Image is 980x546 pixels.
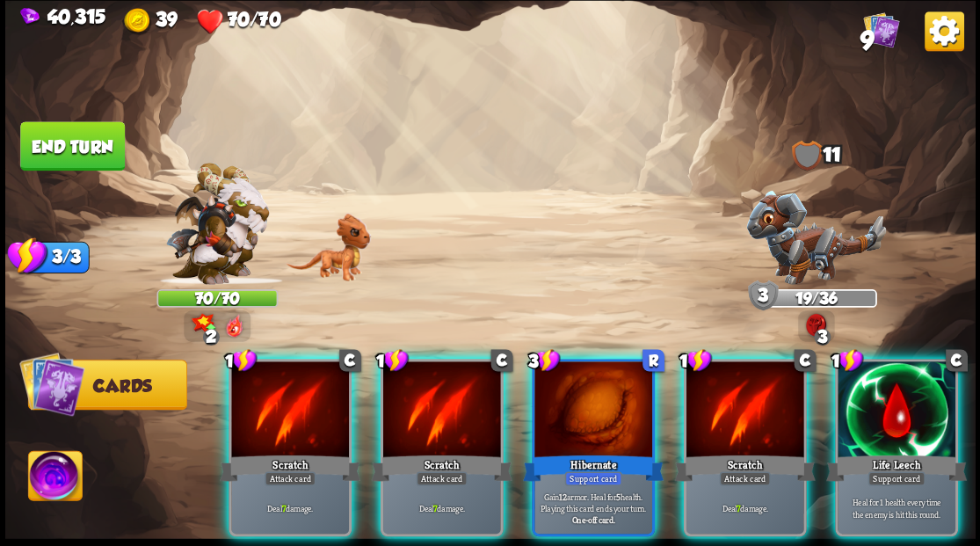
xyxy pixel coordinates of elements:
[220,452,360,484] div: Scratch
[202,328,219,345] div: 2
[124,7,151,34] img: Gold.png
[925,11,964,51] img: Options_Button.png
[794,349,816,371] div: C
[831,348,863,373] div: 1
[20,5,105,27] div: Gems
[371,452,512,484] div: Scratch
[527,348,560,373] div: 3
[537,491,649,513] p: Gain armor. Heal for health. Playing this card ends your turn.
[20,121,125,171] button: End turn
[265,471,316,485] div: Attack card
[93,375,152,395] span: Cards
[224,313,243,338] img: DragonFury.png
[679,348,712,373] div: 1
[339,349,361,371] div: C
[616,491,621,502] b: 5
[814,328,831,345] div: 3
[191,313,215,334] img: Bonus_Damage_Icon.png
[867,471,925,485] div: Support card
[863,11,899,47] img: Cards_Icon.png
[490,349,512,371] div: C
[433,502,437,513] b: 7
[27,360,186,410] button: Cards
[748,280,779,310] div: Armor
[860,25,874,55] span: 9
[674,452,815,484] div: Scratch
[165,163,269,285] img: Barbarian_Dragon.png
[27,241,89,273] div: 3/3
[20,7,40,25] img: Gem.png
[7,236,47,275] img: Stamina_Icon.png
[642,349,664,371] div: R
[376,348,409,373] div: 1
[826,452,967,484] div: Life Leech
[196,7,280,34] div: Health
[156,7,178,29] span: 39
[564,471,621,485] div: Support card
[757,290,875,305] div: 19/36
[737,502,740,513] b: 7
[228,7,280,29] span: 70/70
[158,290,277,305] div: 70/70
[863,11,899,52] div: View all the cards in your deck
[755,141,876,171] div: 11
[689,502,801,513] p: Deal damage.
[224,348,257,373] div: 1
[719,471,770,485] div: Attack card
[571,513,614,525] b: One-off card.
[840,496,952,519] p: Heal for 1 health every time the enemy is hit this round.
[805,313,826,338] img: Medalion.png
[386,502,497,513] p: Deal damage.
[416,471,467,485] div: Attack card
[234,502,345,513] p: Deal damage.
[523,452,664,484] div: Hibernate
[28,451,82,506] img: Ability_Icon.png
[559,491,567,502] b: 12
[196,7,223,34] img: Heart.png
[946,349,968,371] div: C
[124,7,177,34] div: Gold
[19,351,85,417] img: Cards_Icon.png
[281,502,285,513] b: 7
[746,190,886,284] img: Bighorn_Dragon.png
[286,213,371,281] img: Earth_Dragon_Baby.png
